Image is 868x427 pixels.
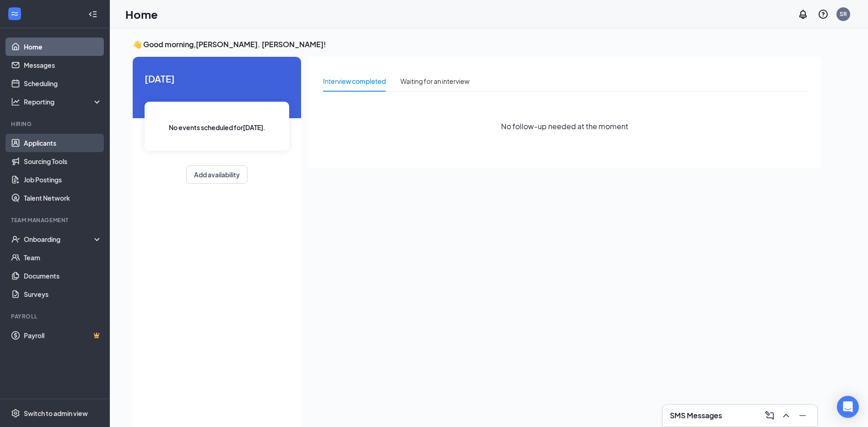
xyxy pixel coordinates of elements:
h3: 👋 Good morning, [PERSON_NAME]. [PERSON_NAME] ! [133,39,821,49]
a: Team [24,248,102,267]
a: Messages [24,56,102,74]
svg: QuestionInfo [818,9,829,20]
svg: Minimize [797,410,808,421]
button: ChevronUp [779,408,793,423]
div: Switch to admin view [24,409,88,418]
span: No events scheduled for [DATE] . [169,122,265,132]
a: Scheduling [24,74,102,93]
a: Home [24,38,102,56]
button: Add availability [186,165,248,184]
a: Sourcing Tools [24,152,102,170]
svg: Analysis [11,97,20,106]
div: Reporting [24,97,102,106]
svg: Collapse [88,10,97,19]
a: Job Postings [24,170,102,189]
svg: ChevronUp [781,410,792,421]
span: [DATE] [145,71,289,86]
svg: ComposeMessage [764,410,775,421]
button: ComposeMessage [762,408,777,423]
a: Surveys [24,285,102,303]
div: SR [840,10,847,18]
a: Applicants [24,134,102,152]
svg: WorkstreamLogo [10,9,19,18]
div: Hiring [11,120,100,128]
div: Team Management [11,216,100,224]
div: Interview completed [323,76,386,86]
a: PayrollCrown [24,326,102,345]
svg: Settings [11,409,20,418]
svg: UserCheck [11,235,20,244]
button: Minimize [795,408,810,423]
a: Talent Network [24,189,102,207]
div: Payroll [11,312,100,320]
h3: SMS Messages [670,411,722,421]
div: Onboarding [24,235,94,244]
h1: Home [125,6,158,22]
svg: Notifications [798,9,809,20]
span: No follow-up needed at the moment [501,120,628,132]
a: Documents [24,267,102,285]
div: Waiting for an interview [400,76,469,86]
div: Open Intercom Messenger [837,396,859,418]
